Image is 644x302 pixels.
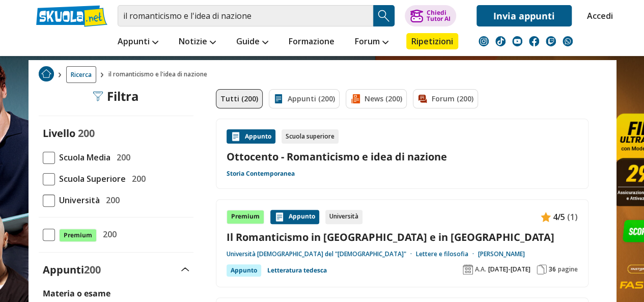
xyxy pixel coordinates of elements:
img: twitch [546,36,556,46]
a: Accedi [587,5,608,26]
a: Lettere e filosofia [416,250,478,258]
a: Appunti [115,33,161,51]
a: Home [39,66,54,83]
span: 36 [549,265,556,273]
span: 200 [128,172,146,185]
img: Cerca appunti, riassunti o versioni [376,8,391,23]
a: Il Romanticismo in [GEOGRAPHIC_DATA] e in [GEOGRAPHIC_DATA] [227,230,578,244]
img: Appunti contenuto [274,212,285,222]
img: Filtra filtri mobile [93,91,103,101]
a: Forum [352,33,391,51]
div: Appunto [270,210,319,224]
a: Guide [234,33,271,51]
a: Forum (200) [413,89,478,108]
img: Anno accademico [463,264,473,274]
span: 200 [113,151,130,164]
button: Search Button [373,5,395,26]
img: Forum filtro contenuto [417,94,428,104]
div: Appunto [227,264,261,277]
a: Formazione [286,33,337,51]
span: (1) [567,210,578,224]
div: Appunto [227,129,275,144]
a: Notizie [176,33,218,51]
a: [PERSON_NAME] [478,250,525,258]
input: Cerca appunti, riassunti o versioni [118,5,373,26]
label: Materia o esame [43,288,110,299]
a: Università [DEMOGRAPHIC_DATA] del "[DEMOGRAPHIC_DATA]" [227,250,416,258]
div: Premium [227,210,264,224]
img: facebook [529,36,539,46]
button: ChiediTutor AI [405,5,456,26]
img: Home [39,66,54,81]
span: [DATE]-[DATE] [488,265,530,273]
span: il romanticismo e l'idea di nazione [108,66,211,83]
a: Tutti (200) [216,89,263,108]
a: Invia appunti [477,5,572,26]
img: Apri e chiudi sezione [181,267,189,271]
label: Appunti [43,263,101,277]
label: Livello [43,126,75,140]
span: 200 [78,126,95,140]
div: Università [325,210,362,224]
span: 200 [99,228,117,241]
a: Appunti (200) [269,89,340,108]
span: pagine [558,265,578,273]
img: tiktok [495,36,506,46]
img: youtube [512,36,522,46]
div: Filtra [93,89,139,103]
a: Ottocento - Romanticismo e idea di nazione [227,150,578,163]
span: Premium [59,229,97,242]
a: Letteratura tedesca [267,264,327,277]
img: instagram [479,36,489,46]
span: Università [55,194,100,207]
span: 4/5 [553,210,565,224]
img: News filtro contenuto [350,94,360,104]
a: News (200) [346,89,407,108]
img: Appunti filtro contenuto [273,94,284,104]
img: Appunti contenuto [541,212,551,222]
a: Ricerca [66,66,96,83]
span: Scuola Media [55,151,110,164]
a: Ripetizioni [406,33,458,49]
div: Chiedi Tutor AI [426,10,450,22]
img: Pagine [537,264,547,274]
span: A.A. [475,265,486,273]
span: 200 [102,194,120,207]
div: Scuola superiore [282,129,339,144]
span: Scuola Superiore [55,172,126,185]
a: Storia Contemporanea [227,170,295,178]
img: WhatsApp [563,36,573,46]
span: 200 [84,263,101,277]
img: Appunti contenuto [231,131,241,142]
